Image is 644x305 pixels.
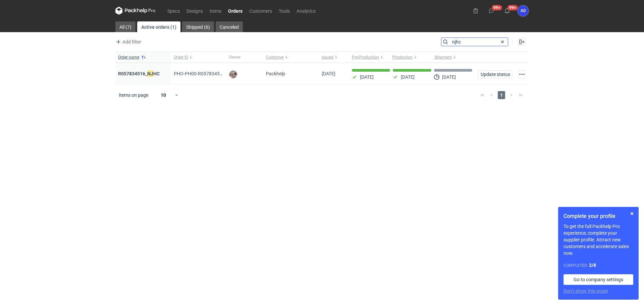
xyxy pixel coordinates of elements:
a: Analytics [293,7,319,15]
button: Pre-Production [349,52,391,63]
a: Active orders (1) [137,21,180,32]
a: Designs [183,7,206,15]
svg: Packhelp Pro [115,7,156,15]
div: 10 [153,90,174,100]
em: NJ [147,70,153,77]
button: Update status [478,70,513,78]
a: R057834516_NJHC [118,70,160,77]
p: To get the full Packhelp Pro experience, complete your supplier profile. Attract new customers an... [563,223,633,256]
span: Owner [229,55,240,60]
input: Search [441,38,508,46]
button: Don’t show this again [563,288,608,294]
button: Order ID [171,52,227,63]
a: Go to company settings [563,274,633,285]
span: Production [392,55,413,60]
a: Items [206,7,225,15]
a: All (7) [115,21,136,32]
button: Skip for now [628,210,636,218]
h1: Complete your profile [563,212,633,220]
div: Completed: [563,262,633,269]
span: Order ID [174,55,188,60]
a: Customers [246,7,275,15]
p: [DATE] [442,74,456,80]
span: PHO-PH00-R057834516_NJHC [174,70,239,77]
button: Issued [319,52,349,63]
span: Items on page [119,92,148,98]
span: Pre-Production [352,55,379,60]
a: Canceled [216,21,243,32]
span: Update status [481,72,509,77]
span: 16/09/2025 [322,71,335,76]
span: Order name [118,55,139,60]
img: Michał Palasek [229,70,237,78]
button: Production [391,52,433,63]
p: [DATE] [401,74,415,80]
button: 99+ [486,5,497,16]
button: 99+ [502,5,513,16]
span: Packhelp [266,71,285,76]
span: Issued [322,55,333,60]
button: Shipment [433,52,475,63]
p: [DATE] [360,74,374,80]
button: Add filter [114,38,142,46]
strong: 2 / 8 [589,262,596,268]
a: Tools [275,7,293,15]
button: Customer [263,52,319,63]
a: Orders [225,7,246,15]
span: 1 [498,91,505,99]
button: Order name [115,52,171,63]
button: Actions [518,70,526,78]
button: AD [518,5,529,16]
a: Shipped (6) [182,21,214,32]
a: Specs [164,7,183,15]
span: Customer [266,55,284,60]
span: Shipment [434,55,452,60]
div: Anita Dolczewska [518,5,529,16]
